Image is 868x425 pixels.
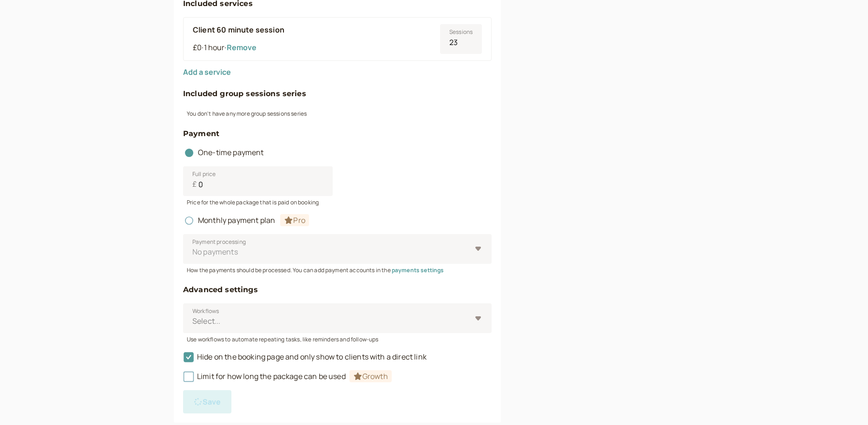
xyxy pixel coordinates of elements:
a: Pro [280,215,309,225]
div: How the payments should be processed. You can add payment accounts in the [183,264,492,275]
span: Limit for how long the package can be used [183,371,392,381]
span: Full price [192,170,216,179]
div: You don't have any more group sessions series [183,107,492,118]
h4: Advanced settings [183,284,492,296]
b: Client 60 minute session [193,25,284,35]
span: Workflows [192,307,219,316]
a: Growth [349,371,392,381]
span: Growth [349,370,392,382]
button: Remove [227,43,256,52]
h4: Included group sessions series [183,88,492,100]
span: Hide on the booking page and only show to clients with a direct link [183,352,427,362]
input: Full price£ [183,166,333,196]
input: Sessions [440,24,482,54]
span: Save [203,397,221,407]
span: Monthly payment plan [183,215,309,225]
span: · [224,42,226,52]
a: payments settings [392,266,444,274]
span: Sessions [449,27,473,37]
iframe: Chat Widget [822,380,868,425]
span: · [202,42,204,52]
div: Price for the whole package that is paid on booking [183,196,492,207]
div: Use workflows to automate repeating tasks, like reminders and follow-ups [183,333,492,344]
button: Add a service [183,68,231,76]
span: One-time payment [183,147,264,157]
div: £0 1 hour [193,42,431,54]
span: Pro [280,214,309,226]
span: £ [192,178,197,190]
button: Save [183,390,231,413]
h4: Payment [183,128,492,140]
span: Payment processing [192,237,246,247]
